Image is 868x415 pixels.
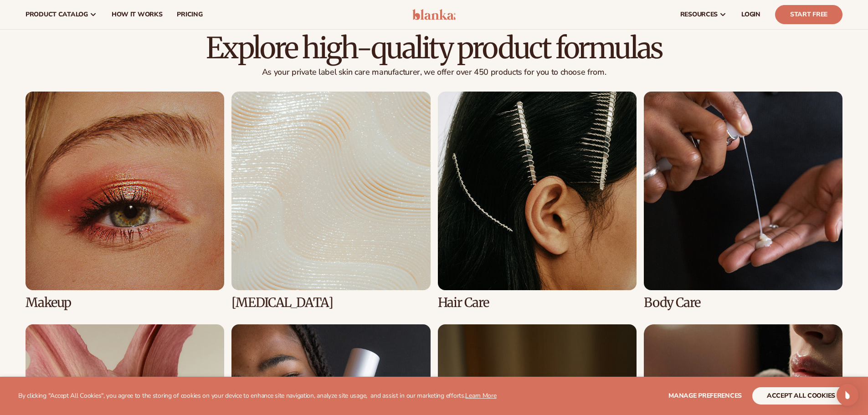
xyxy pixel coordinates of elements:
div: Open Intercom Messenger [837,384,858,406]
div: 4 / 8 [644,92,842,310]
span: product catalog [26,11,88,18]
h3: [MEDICAL_DATA] [231,296,430,310]
p: As your private label skin care manufacturer, we offer over 450 products for you to choose from. [26,67,842,77]
a: Start Free [775,5,842,24]
span: pricing [177,11,202,18]
img: logo [412,9,456,20]
button: Manage preferences [668,387,742,405]
h3: Makeup [26,296,224,310]
h3: Body Care [644,296,842,310]
a: Learn More [465,391,496,400]
h3: Hair Care [438,296,637,310]
span: Manage preferences [668,391,742,400]
span: LOGIN [741,11,760,18]
button: accept all cookies [752,387,850,405]
span: resources [680,11,718,18]
div: 2 / 8 [231,92,430,310]
div: 3 / 8 [438,92,637,310]
p: By clicking "Accept All Cookies", you agree to the storing of cookies on your device to enhance s... [18,392,497,400]
span: How It Works [112,11,163,18]
div: 1 / 8 [26,92,224,310]
h2: Explore high-quality product formulas [26,33,842,63]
